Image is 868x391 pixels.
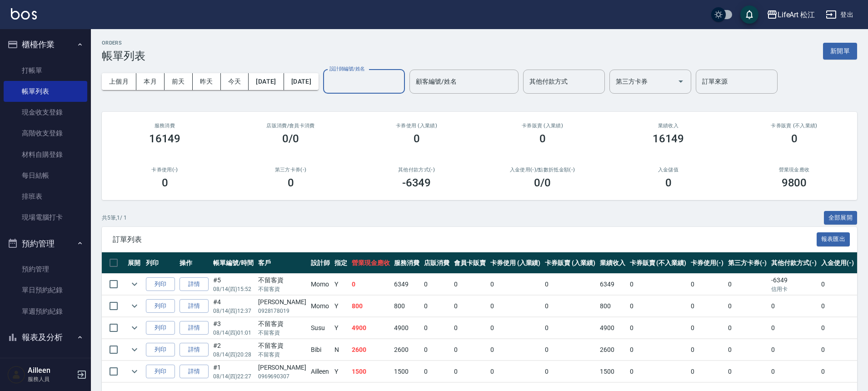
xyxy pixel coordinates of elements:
td: #4 [211,296,256,317]
a: 單週預約紀錄 [4,301,87,322]
label: 設計師編號/姓名 [329,65,365,72]
th: 入金使用(-) [819,252,856,274]
td: 800 [392,296,422,317]
th: 帳單編號/時間 [211,252,256,274]
p: 信用卡 [771,285,817,293]
td: 800 [598,296,628,317]
td: 0 [452,339,488,361]
th: 服務消費 [392,252,422,274]
a: 材料自購登錄 [4,144,87,165]
a: 排班表 [4,186,87,207]
a: 帳單列表 [4,81,87,102]
td: 0 [488,296,543,317]
a: 預約管理 [4,259,87,280]
h2: 店販消費 /會員卡消費 [239,123,343,129]
img: Person [7,366,25,384]
td: 0 [819,274,856,295]
td: 0 [688,274,726,295]
td: 0 [543,296,598,317]
div: [PERSON_NAME] [258,297,306,307]
button: 列印 [146,277,175,291]
button: save [740,5,758,24]
h3: 帳單列表 [102,50,145,62]
p: 共 5 筆, 1 / 1 [102,214,127,222]
div: 不留客資 [258,276,306,285]
button: 本月 [136,73,165,90]
td: 0 [726,274,769,295]
button: expand row [128,277,141,291]
h3: 0 [539,132,546,145]
div: 不留客資 [258,341,306,351]
a: 詳情 [180,365,209,379]
h2: 第三方卡券(-) [239,167,343,173]
button: 列印 [146,299,175,313]
td: 0 [452,296,488,317]
td: 0 [688,317,726,339]
a: 報表目錄 [4,352,87,373]
td: 0 [488,274,543,295]
td: #5 [211,274,256,295]
th: 客戶 [256,252,309,274]
p: 不留客資 [258,285,306,293]
img: Logo [11,8,37,20]
button: expand row [128,343,141,356]
a: 新開單 [823,46,857,55]
h2: 卡券使用(-) [113,167,217,173]
h3: 0 [414,132,420,145]
a: 報表匯出 [817,235,850,243]
button: 前天 [165,73,193,90]
h3: 0 /0 [534,176,551,189]
td: Y [332,274,349,295]
p: 08/14 (四) 01:01 [213,329,254,337]
button: 列印 [146,321,175,335]
td: 0 [543,361,598,382]
td: 0 [628,361,688,382]
td: 0 [349,274,392,295]
button: Open [673,74,688,89]
td: 0 [422,317,452,339]
th: 操作 [177,252,211,274]
h3: 9800 [782,176,807,189]
td: 1500 [349,361,392,382]
a: 現場電腦打卡 [4,207,87,228]
button: LifeArt 松江 [763,5,819,24]
h2: 其他付款方式(-) [364,167,469,173]
td: 0 [726,317,769,339]
h3: 服務消費 [113,123,217,129]
h3: 16149 [653,132,684,145]
td: 2600 [392,339,422,361]
td: 0 [452,361,488,382]
a: 打帳單 [4,60,87,81]
th: 卡券使用(-) [688,252,726,274]
button: 預約管理 [4,232,87,256]
a: 單日預約紀錄 [4,280,87,301]
a: 現金收支登錄 [4,102,87,123]
h2: ORDERS [102,40,145,46]
td: Momo [309,296,332,317]
button: 列印 [146,365,175,379]
div: 不留客資 [258,319,306,329]
a: 詳情 [180,277,209,291]
td: Ailleen [309,361,332,382]
td: 0 [769,317,819,339]
h2: 入金儲值 [616,167,720,173]
p: 不留客資 [258,329,306,337]
a: 高階收支登錄 [4,123,87,144]
button: 櫃檯作業 [4,33,87,56]
h2: 卡券販賣 (不入業績) [742,123,846,129]
h2: 卡券販賣 (入業績) [490,123,594,129]
p: 08/14 (四) 12:37 [213,307,254,315]
h3: 0/0 [282,132,299,145]
th: 設計師 [309,252,332,274]
h5: Ailleen [28,366,74,375]
a: 詳情 [180,299,209,313]
button: 新開單 [823,43,857,60]
th: 指定 [332,252,349,274]
td: 0 [726,361,769,382]
th: 卡券販賣 (不入業績) [628,252,688,274]
td: Y [332,296,349,317]
td: 0 [488,339,543,361]
td: 4900 [349,317,392,339]
button: 報表及分析 [4,326,87,349]
td: 0 [488,317,543,339]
